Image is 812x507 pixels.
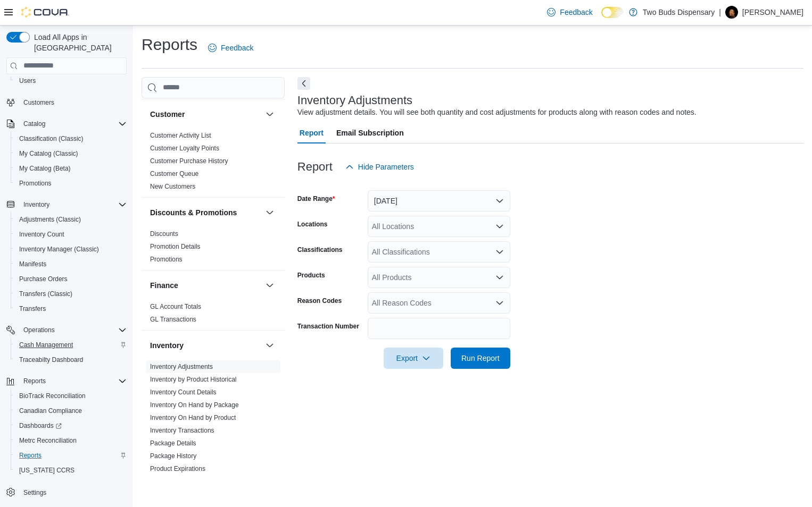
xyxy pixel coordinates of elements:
span: Customer Purchase History [150,157,228,165]
label: Locations [297,220,328,229]
a: Inventory On Hand by Product [150,414,236,421]
a: My Catalog (Beta) [15,162,75,175]
button: Canadian Compliance [11,403,131,418]
span: Inventory [23,200,49,209]
span: Manifests [19,260,46,268]
span: Reports [19,451,42,460]
h3: Inventory [150,340,184,351]
span: Inventory Transactions [150,426,214,435]
button: Hide Parameters [341,156,418,178]
a: Inventory Count [15,228,69,241]
a: Customers [19,96,59,109]
button: Operations [19,324,59,336]
span: Inventory Manager (Classic) [15,243,127,256]
span: Transfers [15,302,127,315]
a: Inventory by Product Historical [150,376,237,383]
span: Purchase Orders [19,275,68,283]
span: Inventory by Product Historical [150,375,237,384]
a: Users [15,74,40,87]
a: Purchase Orders [15,273,72,285]
button: Traceabilty Dashboard [11,352,131,367]
span: Product Expirations [150,464,205,473]
span: Feedback [221,43,253,53]
a: Feedback [204,37,258,58]
a: Inventory Count Details [150,388,217,396]
span: Users [19,77,36,85]
a: New Customers [150,183,195,190]
button: Next [297,77,310,90]
button: Promotions [11,176,131,191]
h1: Reports [142,34,197,55]
span: [US_STATE] CCRS [19,466,74,475]
span: Traceabilty Dashboard [15,353,127,366]
button: Metrc Reconciliation [11,433,131,448]
p: Two Buds Dispensary [643,6,715,19]
a: Promotions [15,177,56,190]
span: Settings [23,488,46,497]
a: My Catalog (Classic) [15,147,82,160]
span: Inventory [19,198,127,211]
span: Operations [23,326,55,334]
button: Customer [150,109,261,120]
span: Canadian Compliance [15,404,127,417]
span: Washington CCRS [15,464,127,477]
button: BioTrack Reconciliation [11,388,131,403]
img: Cova [21,7,69,18]
button: Catalog [19,117,49,130]
a: Purchase Orders [150,478,198,485]
span: Customer Activity List [150,131,211,140]
div: Customer [142,129,285,197]
a: Discounts [150,230,178,238]
button: Settings [2,484,131,500]
span: Metrc Reconciliation [15,434,127,447]
button: Inventory Manager (Classic) [11,242,131,257]
button: Operations [2,323,131,337]
button: Inventory [150,340,261,351]
div: Discounts & Promotions [142,227,285,270]
span: Promotions [19,179,52,188]
span: Reports [15,449,127,462]
span: Transfers (Classic) [15,288,127,300]
div: Finance [142,300,285,330]
span: Reports [23,377,46,385]
a: Customer Loyalty Points [150,145,219,152]
span: Inventory Count [15,228,127,241]
a: Classification (Classic) [15,132,88,145]
a: Customer Purchase History [150,157,228,165]
button: Transfers [11,301,131,316]
label: Products [297,271,325,280]
a: Feedback [543,2,596,23]
span: Transfers (Classic) [19,290,72,298]
a: Inventory Adjustments [150,363,213,370]
span: Feedback [560,7,592,18]
span: Transfers [19,305,46,313]
a: Dashboards [11,418,131,433]
a: Manifests [15,258,51,271]
div: Howie Miller [725,6,738,19]
a: Canadian Compliance [15,404,86,417]
span: My Catalog (Classic) [19,149,78,158]
a: Customer Queue [150,170,198,178]
a: Transfers (Classic) [15,288,77,300]
span: Run Report [461,353,500,364]
a: Settings [19,486,51,499]
span: Package History [150,452,196,460]
span: GL Account Totals [150,302,201,311]
a: GL Transactions [150,316,196,323]
button: Inventory [263,339,276,352]
button: Catalog [2,116,131,131]
button: Open list of options [495,222,504,231]
h3: Discounts & Promotions [150,207,237,218]
span: Cash Management [15,339,127,351]
span: My Catalog (Classic) [15,147,127,160]
span: Load All Apps in [GEOGRAPHIC_DATA] [30,32,127,53]
span: BioTrack Reconciliation [15,390,127,402]
span: Package Details [150,439,196,447]
label: Date Range [297,195,335,203]
a: Cash Management [15,339,77,351]
span: Operations [19,324,127,336]
span: Inventory Manager (Classic) [19,245,99,253]
span: Users [15,74,127,87]
a: Promotions [150,256,183,263]
p: [PERSON_NAME] [742,6,803,19]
